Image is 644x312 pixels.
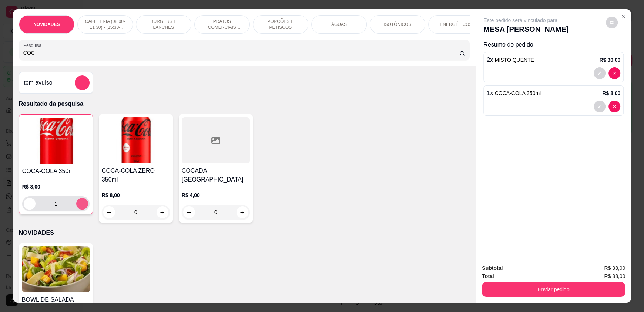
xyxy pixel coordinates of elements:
p: NOVIDADES [19,228,470,237]
p: Resumo do pedido [483,40,624,49]
p: PRATOS COMERCIAIS (11:30-15:30) [201,18,244,30]
button: Enviar pedido [482,282,625,297]
label: Pesquisa [23,42,44,48]
button: decrease-product-quantity [606,17,618,28]
h4: Item avulso [22,78,53,87]
h4: BOWL DE SALADA [22,295,90,304]
span: COCA-COLA 350ml [495,90,541,96]
span: MISTO QUENTE [495,57,534,63]
button: decrease-product-quantity [594,101,606,112]
button: increase-product-quantity [237,206,248,218]
button: decrease-product-quantity [103,206,115,218]
img: product-image [102,117,170,163]
button: decrease-product-quantity [608,67,620,79]
button: add-separate-item [75,75,90,90]
img: product-image [22,246,90,292]
p: 2 x [487,55,534,64]
p: PORÇÕES E PETISCOS [259,18,302,30]
h4: COCA-COLA ZERO 350ml [102,166,170,184]
p: Resultado da pesquisa [19,99,470,108]
p: BURGERS E LANCHES [142,18,185,30]
p: Este pedido será vinculado para [483,17,568,24]
button: decrease-product-quantity [608,101,620,112]
p: MESA [PERSON_NAME] [483,24,568,34]
h4: COCADA [GEOGRAPHIC_DATA] [182,166,250,184]
button: decrease-product-quantity [24,198,36,210]
p: R$ 8,00 [22,183,90,190]
button: increase-product-quantity [157,206,168,218]
img: product-image [22,118,90,164]
strong: Total [482,273,494,279]
p: ISOTÔNICOS [383,21,411,27]
p: R$ 30,00 [599,56,620,64]
p: CAFETERIA (08:00-11:30) - (15:30-18:00) [84,18,127,30]
button: Close [618,11,630,23]
button: increase-product-quantity [76,198,88,210]
button: decrease-product-quantity [594,67,606,79]
p: R$ 8,00 [602,89,620,97]
p: 1 x [487,89,541,98]
p: R$ 4,00 [182,191,250,199]
p: NOVIDADES [33,21,60,27]
p: ENERGÉTICOS [440,21,472,27]
span: R$ 38,00 [604,272,625,280]
p: R$ 8,00 [102,191,170,199]
p: ÁGUAS [331,21,347,27]
input: Pesquisa [23,49,460,57]
h4: COCA-COLA 350ml [22,167,90,176]
strong: Subtotal [482,265,503,271]
button: decrease-product-quantity [183,206,195,218]
span: R$ 38,00 [604,264,625,272]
